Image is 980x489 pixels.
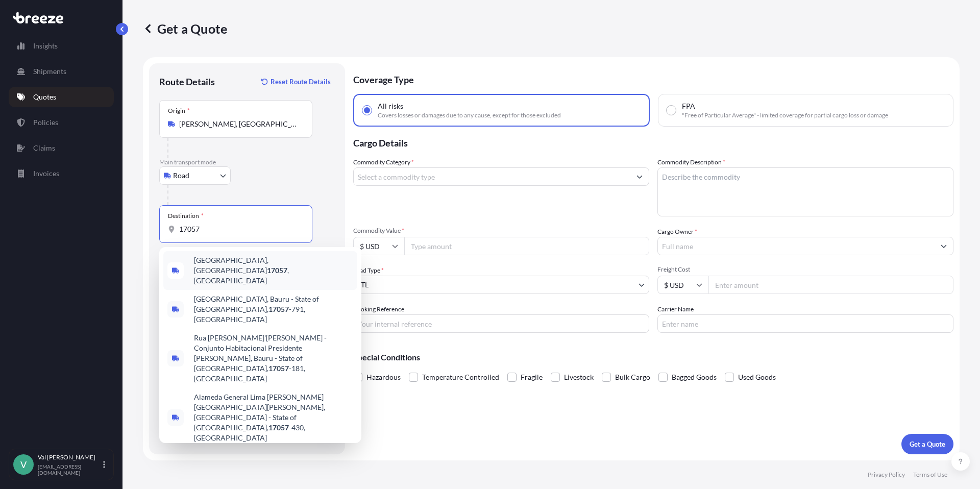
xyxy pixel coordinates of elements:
p: Policies [33,117,58,128]
span: Freight Cost [657,265,953,274]
span: Fragile [521,370,543,385]
p: Coverage Type [353,63,953,94]
p: Quotes [33,92,56,102]
p: Terms of Use [913,471,947,479]
p: Insights [33,41,58,51]
input: Enter amount [708,276,953,294]
button: Show suggestions [630,167,649,186]
div: Destination [168,212,204,220]
b: 17057 [268,305,289,313]
span: Bulk Cargo [615,370,650,385]
button: Select transport [159,166,231,185]
p: Shipments [33,66,66,77]
label: Carrier Name [657,304,694,314]
input: Origin [179,119,300,129]
b: 17057 [267,266,287,275]
p: Main transport mode [159,158,335,166]
b: 17057 [268,364,289,373]
div: Origin [168,107,190,115]
span: Road [173,170,189,181]
span: Used Goods [738,370,776,385]
button: Show suggestions [935,237,953,255]
p: Get a Quote [143,20,227,37]
span: Livestock [564,370,594,385]
p: Claims [33,143,55,153]
span: [GEOGRAPHIC_DATA], Bauru - State of [GEOGRAPHIC_DATA], -791, [GEOGRAPHIC_DATA] [194,294,353,325]
input: Select a commodity type [354,167,630,186]
p: Privacy Policy [868,471,905,479]
span: Hazardous [366,370,401,385]
span: Rua [PERSON_NAME]'[PERSON_NAME] - Conjunto Habitacional Presidente [PERSON_NAME], Bauru - State o... [194,333,353,384]
span: Alameda General Lima [PERSON_NAME][GEOGRAPHIC_DATA][PERSON_NAME], [GEOGRAPHIC_DATA] - State of [G... [194,392,353,443]
b: 17057 [268,423,289,432]
label: Cargo Owner [657,227,697,237]
span: Commodity Value [353,227,649,235]
p: Invoices [33,168,59,179]
p: Reset Route Details [271,77,331,87]
span: [GEOGRAPHIC_DATA], [GEOGRAPHIC_DATA] , [GEOGRAPHIC_DATA] [194,255,353,286]
span: Temperature Controlled [422,370,499,385]
label: Booking Reference [353,304,404,314]
div: Show suggestions [159,247,361,443]
span: V [20,459,27,470]
p: [EMAIL_ADDRESS][DOMAIN_NAME] [38,463,101,476]
p: Get a Quote [910,439,945,449]
label: Commodity Description [657,157,725,167]
input: Destination [179,224,300,234]
span: FPA [682,101,695,111]
span: Load Type [353,265,384,276]
input: Enter name [657,314,953,333]
span: Bagged Goods [672,370,717,385]
p: Val [PERSON_NAME] [38,453,101,461]
span: LTL [358,280,369,290]
span: All risks [378,101,403,111]
p: Route Details [159,76,215,88]
input: Type amount [404,237,649,255]
p: Cargo Details [353,127,953,157]
label: Commodity Category [353,157,414,167]
p: Special Conditions [353,353,953,361]
input: Your internal reference [353,314,649,333]
span: "Free of Particular Average" - limited coverage for partial cargo loss or damage [682,111,888,119]
span: Covers losses or damages due to any cause, except for those excluded [378,111,561,119]
input: Full name [658,237,935,255]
